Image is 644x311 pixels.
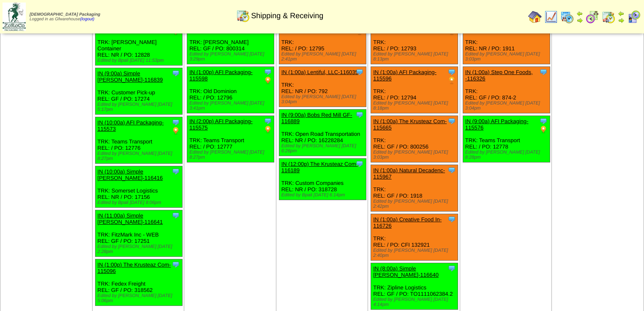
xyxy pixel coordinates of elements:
img: calendarinout.gif [602,10,615,24]
img: arrowright.gif [576,17,583,24]
a: IN (10:00a) AFI Packaging-115573 [98,119,164,132]
span: Shipping & Receiving [251,11,323,20]
img: Tooltip [355,160,364,168]
div: Edited by [PERSON_NAME] [DATE] 2:42pm [373,199,458,209]
div: TRK: Somerset Logistics REL: NR / PO: 17156 [95,166,182,208]
a: IN (9:00a) Bobs Red Mill GF-116889 [281,112,352,124]
div: Edited by [PERSON_NAME] [DATE] 8:13pm [373,52,458,62]
img: PO [264,125,272,134]
div: TRK: REL: GF / PO: 1918 [371,165,458,212]
img: PO [539,125,548,134]
div: TRK: Old Dominion REL: / PO: 12796 [187,67,274,113]
div: Edited by [PERSON_NAME] [DATE] 3:41pm [189,101,274,111]
div: TRK: REL: GF / PO: 800256 [371,116,458,162]
img: Tooltip [448,68,456,76]
div: TRK: REL: / PO: 12795 [279,18,366,64]
a: IN (1:00a) The Krusteaz Com-115665 [373,118,447,131]
div: TRK: REL: NR / PO: 792 [279,67,366,107]
a: IN (1:00a) Step One Foods, -116326 [465,69,533,82]
a: IN (1:00a) Lentiful, LLC-116035 [281,69,358,75]
img: calendarcustomer.gif [627,10,641,24]
a: IN (1:00p) The Krusteaz Com-115096 [98,261,171,274]
img: zoroco-logo-small.webp [3,3,26,31]
div: Edited by [PERSON_NAME] [DATE] 3:04pm [281,94,366,105]
div: Edited by [PERSON_NAME] [DATE] 3:29pm [189,52,274,62]
img: PO [172,127,180,135]
img: Tooltip [172,118,180,127]
div: TRK: REL: / PO: 12793 [371,18,458,64]
img: arrowleft.gif [618,10,625,17]
img: PO [448,76,456,85]
div: Edited by [PERSON_NAME] [DATE] 3:03pm [373,150,458,160]
div: TRK: Teams Transport REL: / PO: 12777 [187,116,274,162]
div: Edited by [PERSON_NAME] [DATE] 5:06pm [98,293,182,303]
div: Edited by Bpali [DATE] 6:14pm [281,193,366,198]
img: Tooltip [355,68,364,76]
a: (logout) [80,17,95,22]
div: TRK: Teams Transport REL: / PO: 12778 [463,116,550,162]
div: Edited by [PERSON_NAME] [DATE] 8:28pm [465,150,550,160]
div: TRK: Customer Pick-up REL: GF / PO: 17274 [95,68,182,115]
img: line_graph.gif [544,10,558,24]
img: Tooltip [355,110,364,119]
div: Edited by [PERSON_NAME] [DATE] 8:18pm [373,101,458,111]
a: IN (11:00a) Simple [PERSON_NAME]-116641 [98,212,163,225]
div: TRK: FitzMark Inc - WEB REL: GF / PO: 17251 [95,210,182,257]
a: IN (2:00p) AFI Packaging-115575 [189,118,253,131]
span: [DEMOGRAPHIC_DATA] Packaging [30,12,100,17]
img: Tooltip [172,211,180,220]
img: home.gif [528,10,542,24]
img: calendarblend.gif [586,10,599,24]
a: IN (1:00a) Natural Decadenc-115967 [373,167,445,180]
div: Edited by [PERSON_NAME] [DATE] 5:17pm [98,102,182,112]
div: TRK: REL: GF / PO: 874-2 [463,67,550,113]
img: Tooltip [264,117,272,125]
img: Tooltip [539,68,548,76]
div: TRK: REL: / PO: CFI 132921 [371,214,458,261]
a: IN (10:00a) Simple [PERSON_NAME]-116416 [98,168,163,181]
div: Edited by [PERSON_NAME] [DATE] 8:27pm [189,150,274,160]
div: TRK: Fedex Freight REL: GF / PO: 318562 [95,259,182,306]
div: Edited by [PERSON_NAME] [DATE] 2:41pm [281,52,366,62]
div: TRK: [PERSON_NAME] Container REL: NR / PO: 12828 [95,18,182,66]
a: IN (1:00a) Creative Food In-116726 [373,216,442,229]
div: Edited by [PERSON_NAME] [DATE] 2:28pm [98,244,182,254]
a: IN (12:00p) The Krusteaz Com-116189 [281,161,358,173]
img: calendarprod.gif [560,10,574,24]
div: TRK: REL: NR / PO: 1911 [463,18,550,64]
div: Edited by Bpali [DATE] 11:53pm [98,58,182,63]
img: Tooltip [448,215,456,223]
div: Edited by [PERSON_NAME] [DATE] 6:26pm [281,143,366,154]
div: TRK: [PERSON_NAME] REL: GF / PO: 800314 [187,18,274,64]
div: TRK: Zipline Logistics REL: GF / PO: TO1111062384.2 [371,263,458,310]
a: IN (9:00a) Simple [PERSON_NAME]-116839 [98,70,163,83]
a: IN (1:00p) AFI Packaging-115598 [189,69,253,82]
div: TRK: Teams Transport REL: / PO: 12776 [95,117,182,164]
img: Tooltip [448,264,456,272]
img: Tooltip [172,260,180,269]
img: calendarinout.gif [236,9,250,22]
img: Tooltip [539,117,548,125]
div: TRK: REL: / PO: 12794 [371,67,458,113]
div: Edited by [PERSON_NAME] [DATE] 3:04pm [465,101,550,111]
img: Tooltip [448,166,456,174]
img: Tooltip [172,167,180,176]
img: arrowleft.gif [576,10,583,17]
div: Edited by Bpali [DATE] 8:06pm [98,200,182,205]
div: Edited by [PERSON_NAME] [DATE] 4:14pm [373,297,458,307]
a: IN (9:00a) AFI Packaging-115576 [465,118,529,131]
a: IN (8:00a) Simple [PERSON_NAME]-116640 [373,265,439,278]
img: Tooltip [172,69,180,77]
img: PO [264,76,272,85]
div: Edited by [PERSON_NAME] [DATE] 2:40pm [373,248,458,258]
div: TRK: Open Road Transportation REL: NR / PO: 16228284 [279,110,366,156]
a: IN (1:00a) AFI Packaging-115596 [373,69,437,82]
div: TRK: Custom Companies REL: NR / PO: 318728 [279,159,366,200]
img: Tooltip [264,68,272,76]
img: Tooltip [448,117,456,125]
div: Edited by [PERSON_NAME] [DATE] 8:27pm [98,151,182,161]
div: Edited by [PERSON_NAME] [DATE] 3:03pm [465,52,550,62]
img: arrowright.gif [618,17,625,24]
span: Logged in as Gfwarehouse [30,12,100,22]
